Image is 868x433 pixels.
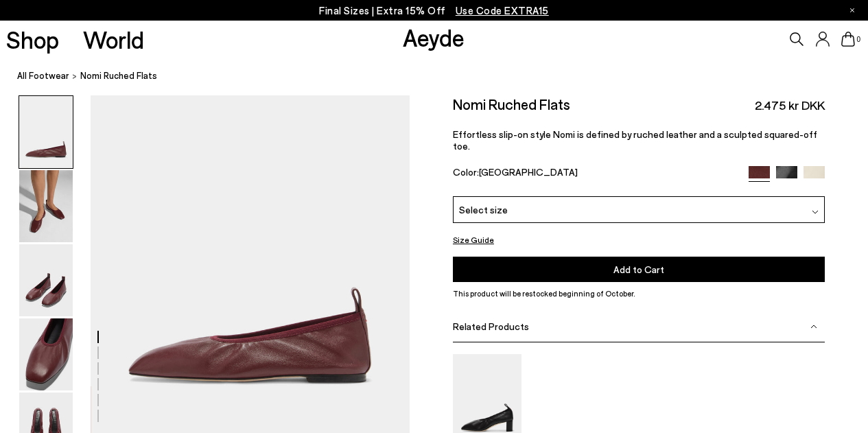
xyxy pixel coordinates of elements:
div: Color: [453,166,737,182]
span: [GEOGRAPHIC_DATA] [479,166,578,178]
span: 0 [855,36,862,43]
nav: breadcrumb [17,58,868,95]
img: Nomi Ruched Flats - Image 4 [19,318,73,390]
p: Effortless slip-on style Nomi is defined by ruched leather and a sculpted squared-off toe. [453,128,825,152]
a: 0 [841,32,855,47]
span: Add to Cart [613,264,664,275]
h2: Nomi Ruched Flats [453,95,570,113]
span: Navigate to /collections/ss25-final-sizes [456,4,549,16]
button: Size Guide [453,231,494,248]
a: Aeyde [403,23,465,51]
button: Add to Cart [453,257,825,282]
img: Nomi Ruched Flats - Image 2 [19,170,73,242]
img: Nomi Ruched Flats - Image 3 [19,244,73,316]
p: Final Sizes | Extra 15% Off [319,2,549,19]
span: Related Products [453,320,529,332]
img: svg%3E [812,209,819,215]
img: svg%3E [810,323,817,330]
p: This product will be restocked beginning of October. [453,288,825,300]
span: Select size [459,202,508,217]
span: Nomi Ruched Flats [80,69,157,83]
a: All Footwear [17,69,69,83]
span: 2.475 kr DKK [755,97,825,114]
img: Nomi Ruched Flats - Image 1 [19,96,73,168]
a: Shop [6,27,59,51]
a: World [83,27,144,51]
